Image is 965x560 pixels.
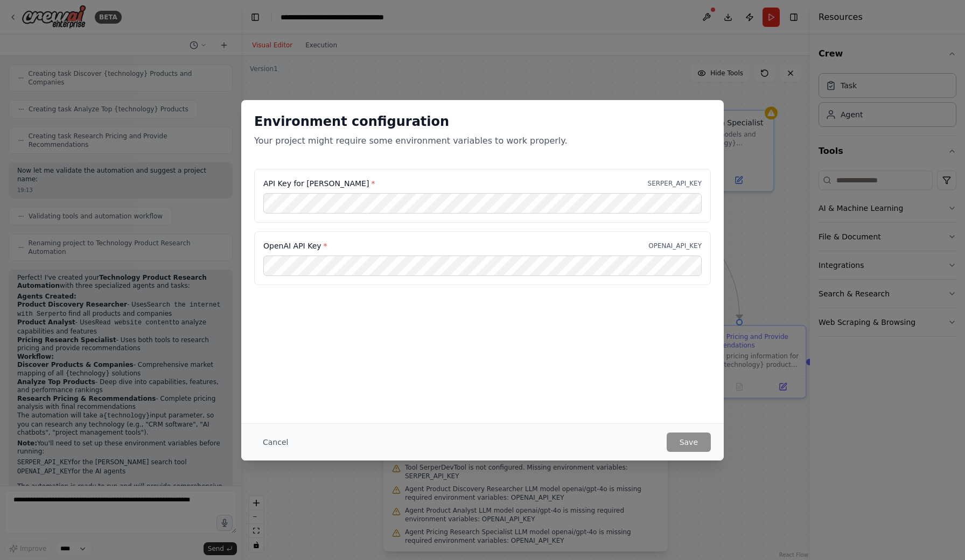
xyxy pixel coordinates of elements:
[667,433,711,452] button: Save
[263,178,375,189] label: API Key for [PERSON_NAME]
[254,433,297,452] button: Cancel
[648,242,702,250] p: OPENAI_API_KEY
[254,113,711,130] h2: Environment configuration
[648,179,702,188] p: SERPER_API_KEY
[254,134,711,147] p: Your project might require some environment variables to work properly.
[263,240,327,251] label: OpenAI API Key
